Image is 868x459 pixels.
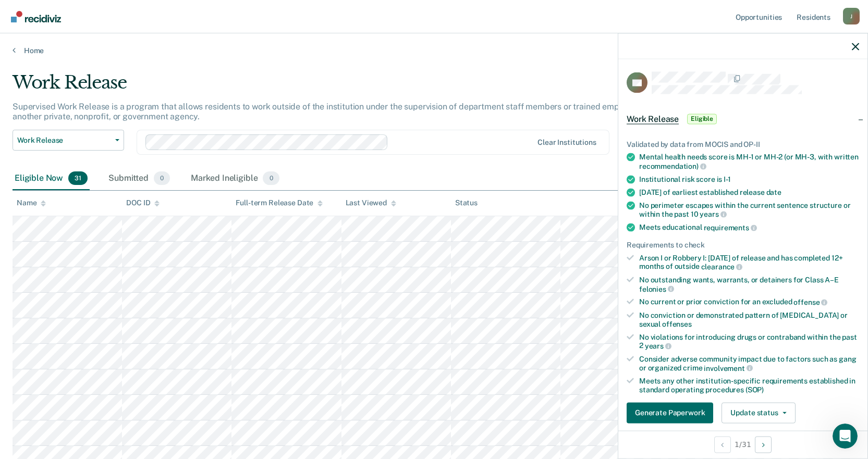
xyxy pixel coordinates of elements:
[346,199,396,207] div: Last Viewed
[833,424,858,449] iframe: Intercom live chat
[843,8,860,24] button: Profile dropdown button
[843,8,860,24] div: J
[745,386,764,394] span: (SOP)
[236,199,323,207] div: Full-term Release Date
[618,430,867,458] div: 1 / 31
[68,171,88,185] span: 31
[639,223,859,232] div: Meets educational
[704,223,757,231] span: requirements
[722,402,795,423] button: Update status
[627,140,859,148] div: Validated by data from MOCIS and OP-II
[639,175,859,183] div: Institutional risk score is
[639,188,859,196] div: [DATE] of earliest established release
[755,436,772,453] button: Next Opportunity
[639,201,859,218] div: No perimeter escapes within the current sentence structure or within the past 10
[700,210,726,218] span: years
[17,136,111,145] span: Work Release
[627,114,679,124] span: Work Release
[701,263,743,271] span: clearance
[13,167,90,190] div: Eligible Now
[106,167,172,190] div: Submitted
[126,199,160,207] div: DOC ID
[639,284,674,293] span: felonies
[639,297,859,307] div: No current or prior conviction for an excluded
[639,162,706,170] span: recommendation)
[627,240,859,249] div: Requirements to check
[13,72,664,102] div: Work Release
[537,138,596,147] div: Clear institutions
[639,377,859,394] div: Meets any other institution-specific requirements established in standard operating procedures
[639,275,859,293] div: No outstanding wants, warrants, or detainers for Class A–E
[662,319,692,328] span: offenses
[154,171,170,185] span: 0
[639,253,859,271] div: Arson I or Robbery I: [DATE] of release and has completed 12+ months of outside
[704,364,752,372] span: involvement
[189,167,282,190] div: Marked Ineligible
[627,402,713,423] button: Generate Paperwork
[455,199,478,207] div: Status
[724,175,731,183] span: I-1
[639,332,859,350] div: No violations for introducing drugs or contraband within the past 2
[639,311,859,328] div: No conviction or demonstrated pattern of [MEDICAL_DATA] or sexual
[766,188,781,196] span: date
[687,114,717,124] span: Eligible
[13,102,654,121] p: Supervised Work Release is a program that allows residents to work outside of the institution und...
[618,102,867,135] div: Work ReleaseEligible
[639,153,859,170] div: Mental health needs score is MH-1 or MH-2 (or MH-3, with written
[263,171,279,185] span: 0
[639,354,859,372] div: Consider adverse community impact due to factors such as gang or organized crime
[645,342,671,350] span: years
[793,298,827,306] span: offense
[17,199,46,207] div: Name
[11,11,61,22] img: Recidiviz
[714,436,731,453] button: Previous Opportunity
[13,46,855,55] a: Home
